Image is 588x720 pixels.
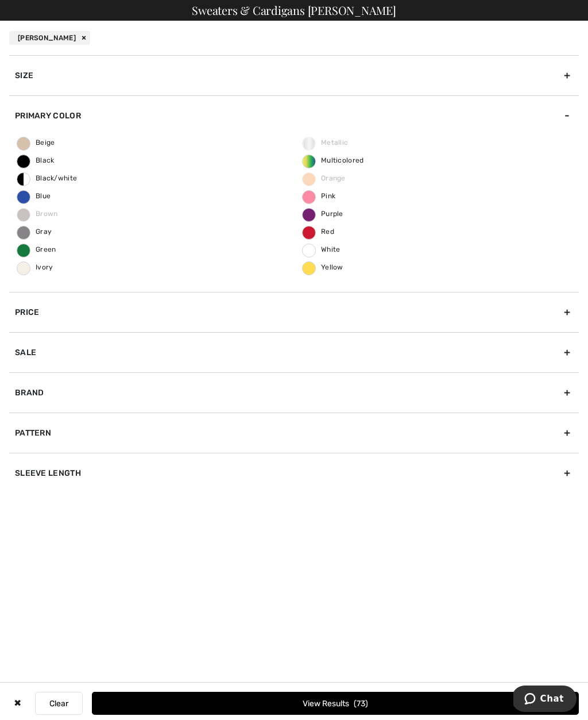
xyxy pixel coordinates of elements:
[92,692,579,715] button: View Results73
[9,95,579,136] div: Primary Color
[303,192,335,200] span: Pink
[303,174,346,182] span: Orange
[17,210,58,218] span: Brown
[9,55,579,95] div: Size
[303,228,334,236] span: Red
[303,263,343,271] span: Yellow
[35,692,83,715] button: Clear
[513,686,577,714] iframe: Opens a widget where you can chat to one of our agents
[303,245,341,253] span: White
[9,453,579,493] div: Sleeve length
[9,292,579,332] div: Price
[9,31,90,45] div: [PERSON_NAME]
[9,372,579,413] div: Brand
[17,174,77,182] span: Black/white
[17,192,51,200] span: Blue
[354,699,368,709] span: 73
[9,413,579,453] div: Pattern
[17,156,55,164] span: Black
[303,138,348,147] span: Metallic
[303,210,343,218] span: Purple
[9,692,26,715] div: ✖
[303,156,364,164] span: Multicolored
[17,228,52,236] span: Gray
[17,138,55,147] span: Beige
[9,332,579,372] div: Sale
[17,263,53,271] span: Ivory
[17,245,56,253] span: Green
